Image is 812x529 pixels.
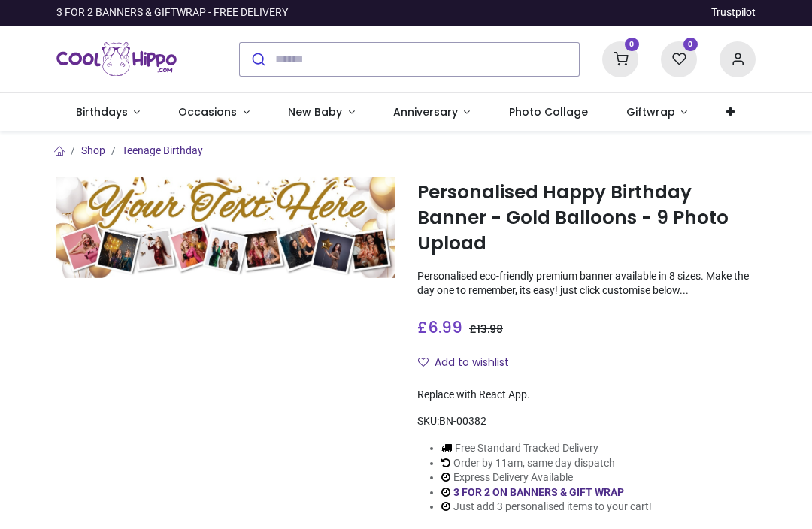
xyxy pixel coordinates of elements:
a: Teenage Birthday [122,144,203,156]
h1: Personalised Happy Birthday Banner - Gold Balloons - 9 Photo Upload [417,180,756,257]
p: Personalised eco-friendly premium banner available in 8 sizes. Make the day one to remember, its ... [417,269,756,298]
a: Trustpilot [711,5,756,20]
a: Logo of Cool Hippo [56,38,177,80]
sup: 0 [683,38,698,52]
span: Giftwrap [626,104,675,119]
sup: 0 [625,38,639,52]
div: Replace with React App. [417,388,756,403]
a: Giftwrap [607,93,707,132]
button: Add to wishlistAdd to wishlist [417,350,522,376]
i: Add to wishlist [418,357,429,367]
span: Occasions [178,104,237,119]
img: Cool Hippo [56,38,177,80]
span: 13.98 [477,322,503,337]
span: Photo Collage [509,104,588,119]
li: Just add 3 personalised items to your cart! [441,500,652,515]
a: Shop [81,144,105,156]
a: Birthdays [56,93,159,132]
span: £ [417,316,462,338]
span: £ [469,322,503,337]
a: New Baby [269,93,374,132]
div: 3 FOR 2 BANNERS & GIFTWRAP - FREE DELIVERY [56,5,288,20]
a: Anniversary [374,93,489,132]
button: Submit [240,43,275,76]
a: 0 [661,52,697,64]
span: Anniversary [393,104,458,119]
li: Order by 11am, same day dispatch [441,456,652,471]
li: Free Standard Tracked Delivery [441,441,652,456]
span: 6.99 [428,316,462,338]
img: Personalised Happy Birthday Banner - Gold Balloons - 9 Photo Upload [56,177,395,278]
div: SKU: [417,414,756,429]
a: 3 FOR 2 ON BANNERS & GIFT WRAP [453,486,624,498]
span: New Baby [288,104,342,119]
span: BN-00382 [439,415,486,427]
a: Occasions [159,93,269,132]
span: Birthdays [76,104,128,119]
li: Express Delivery Available [441,470,652,485]
a: 0 [602,52,638,64]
